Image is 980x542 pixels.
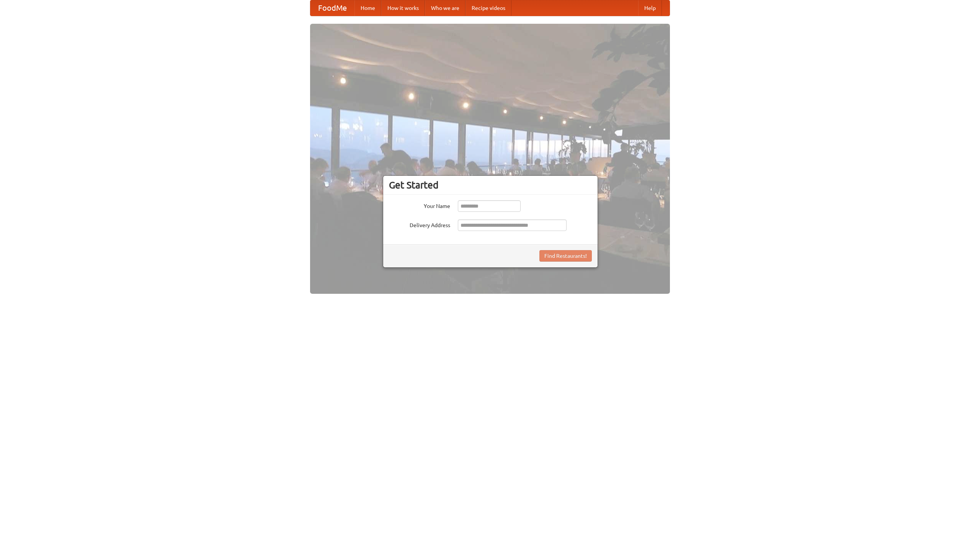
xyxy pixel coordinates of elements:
a: Recipe videos [465,0,511,16]
a: Who we are [425,0,465,16]
label: Your Name [389,200,450,210]
a: Home [354,0,381,16]
a: Help [638,0,662,16]
button: Find Restaurants! [539,250,592,262]
a: FoodMe [310,0,354,16]
h3: Get Started [389,179,592,191]
label: Delivery Address [389,219,450,229]
a: How it works [381,0,425,16]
